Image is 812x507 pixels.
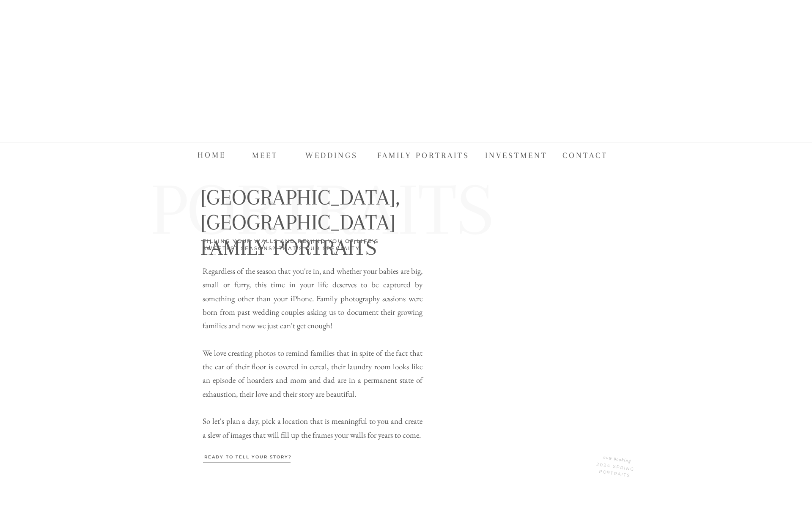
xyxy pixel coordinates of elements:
h2: Portraits [150,179,604,243]
a: FAMILY PORTRAITS [377,148,472,161]
a: CONTACT [562,148,616,161]
p: now booking [590,452,645,467]
a: Investment [485,148,549,161]
p: Regardless of the season that you're in, and whether your babies are big, small or furry, this ti... [203,264,422,416]
a: MEET [252,148,279,161]
a: ready to tell your story? [203,453,293,467]
p: 2024 Spring Portraits [589,460,642,480]
h3: FILLING YOUR WALLS AND REMIND YOU OF LIFE’S SWEETEST SEASONS? That's our specialty. [203,238,403,252]
a: HOME [198,148,226,161]
a: WEDDINGS [305,148,358,161]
